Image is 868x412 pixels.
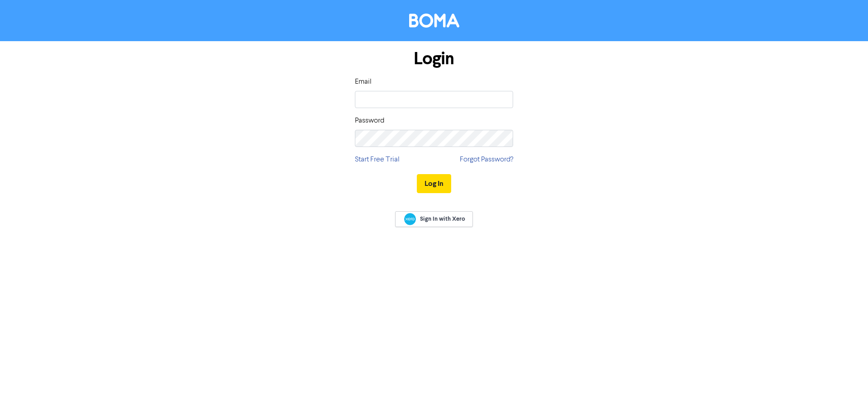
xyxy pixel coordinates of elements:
h1: Login [355,48,513,69]
a: Forgot Password? [460,154,513,165]
a: Start Free Trial [355,154,400,165]
span: Sign In with Xero [420,215,465,223]
a: Sign In with Xero [395,211,473,227]
img: Xero logo [404,213,416,225]
button: Log In [417,174,451,193]
label: Email [355,76,372,87]
label: Password [355,115,384,126]
img: BOMA Logo [409,14,459,28]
